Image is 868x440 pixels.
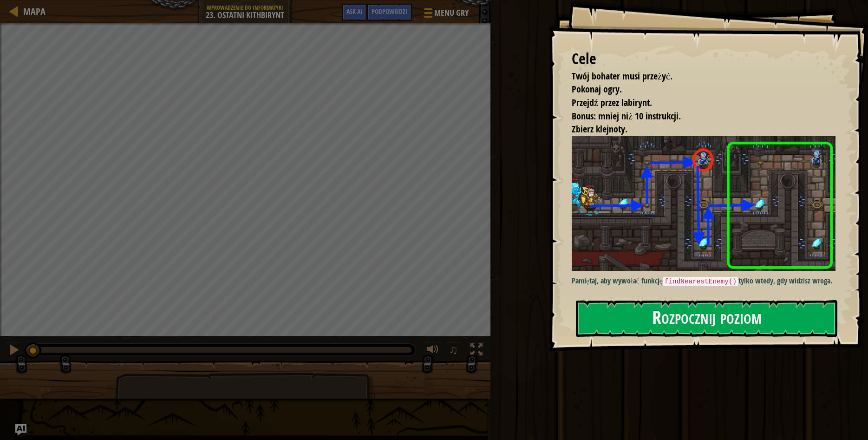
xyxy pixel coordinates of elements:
code: findNearestEnemy() [663,277,738,286]
span: Pokonaj ogry. [572,83,622,95]
li: Zbierz klejnoty. [560,123,833,136]
button: Ask AI [342,4,367,21]
span: Przejdź przez labirynt. [572,96,652,109]
button: Rozpocznij poziom [576,300,837,337]
button: Toggle fullscreen [467,341,486,361]
button: Dopasuj głośność [424,341,442,361]
button: Ask AI [15,424,26,435]
span: Mapa [23,5,46,18]
span: Podpowiedzi [372,7,407,16]
button: ♫ [447,341,463,361]
span: Bonus: mniej niż 10 instrukcji. [572,110,681,122]
span: Menu gry [434,7,469,19]
span: Zbierz klejnoty. [572,123,627,135]
a: Mapa [19,5,46,18]
li: Twój bohater musi przeżyć. [560,70,833,83]
img: The final kithmaze [572,136,835,271]
li: Pokonaj ogry. [560,83,833,96]
div: Cele [572,48,835,70]
span: Twój bohater musi przeżyć. [572,70,672,82]
button: Ctrl + P: Pause [5,341,23,361]
span: ♫ [449,343,458,357]
button: Menu gry [417,4,474,26]
li: Przejdź przez labirynt. [560,96,833,110]
li: Bonus: mniej niż 10 instrukcji. [560,110,833,123]
p: Pamiętaj, aby wywołać funkcję tylko wtedy, gdy widzisz wroga. [572,276,835,287]
span: Ask AI [346,7,362,16]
